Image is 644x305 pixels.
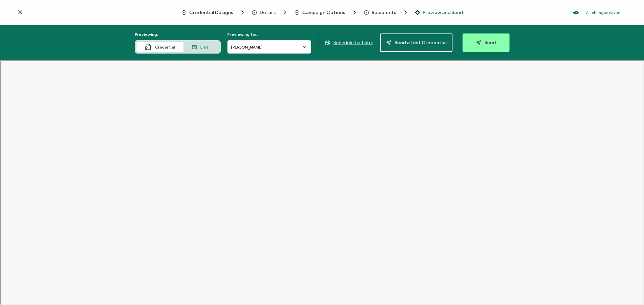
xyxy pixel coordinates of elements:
span: Campaign Options [302,10,345,15]
span: Recipients [364,9,409,16]
span: Send a Test Credential [386,40,446,45]
span: Previewing: [135,32,158,37]
div: Breadcrumb [181,9,463,16]
span: Recipients [372,10,396,15]
span: Campaign Options [294,9,358,16]
span: Previewing for: [227,32,258,37]
span: Schedule for Later [333,40,373,46]
iframe: Chat Widget [610,273,644,305]
span: Preview and Send [415,10,463,15]
span: Email [200,45,211,50]
span: Credential Designs [189,10,233,15]
p: All changes saved [586,10,621,15]
button: Send [463,33,509,52]
span: Details [260,10,276,15]
span: Preview and Send [423,10,463,15]
span: Credential Designs [181,9,246,16]
span: Send [476,40,496,45]
input: Search recipient [227,40,311,54]
span: Credential [155,45,175,50]
button: Send a Test Credential [380,33,452,52]
span: Details [252,9,288,16]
